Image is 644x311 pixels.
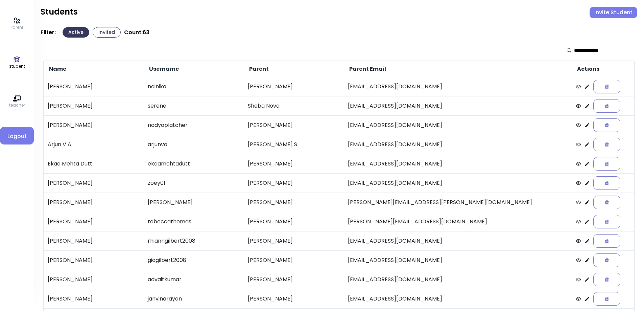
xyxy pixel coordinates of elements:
[44,270,144,289] td: [PERSON_NAME]
[344,77,572,96] td: [EMAIL_ADDRESS][DOMAIN_NAME]
[244,270,344,289] td: [PERSON_NAME]
[144,289,244,308] td: janvinarayan
[244,96,344,115] td: Sheba Nova
[144,250,244,270] td: giagilbert2008
[44,193,144,212] td: [PERSON_NAME]
[44,96,144,115] td: [PERSON_NAME]
[9,102,25,108] p: teacher
[144,135,244,154] td: arjunva
[144,96,244,115] td: serene
[44,289,144,308] td: [PERSON_NAME]
[5,132,28,140] span: Logout
[244,77,344,96] td: [PERSON_NAME]
[344,96,572,115] td: [EMAIL_ADDRESS][DOMAIN_NAME]
[344,154,572,173] td: [EMAIL_ADDRESS][DOMAIN_NAME]
[244,212,344,231] td: [PERSON_NAME]
[9,95,25,108] a: teacher
[63,27,89,38] button: Active
[144,173,244,193] td: zoey01
[93,27,121,38] button: Invited
[144,270,244,289] td: advaitkumar
[244,115,344,135] td: [PERSON_NAME]
[44,77,144,96] td: [PERSON_NAME]
[144,154,244,173] td: ekaamehtadutt
[10,24,23,30] p: Parent
[144,212,244,231] td: rebeccathomas
[9,63,25,69] p: student
[344,115,572,135] td: [EMAIL_ADDRESS][DOMAIN_NAME]
[244,154,344,173] td: [PERSON_NAME]
[44,231,144,250] td: [PERSON_NAME]
[144,231,244,250] td: rhianngilbert2008
[48,65,66,73] span: Name
[248,65,269,73] span: Parent
[9,56,25,69] a: student
[344,270,572,289] td: [EMAIL_ADDRESS][DOMAIN_NAME]
[590,7,637,18] button: Invite Student
[344,289,572,308] td: [EMAIL_ADDRESS][DOMAIN_NAME]
[41,7,78,17] h2: Students
[144,193,244,212] td: [PERSON_NAME]
[344,231,572,250] td: [EMAIL_ADDRESS][DOMAIN_NAME]
[348,65,386,73] span: Parent Email
[244,135,344,154] td: [PERSON_NAME] S
[244,250,344,270] td: [PERSON_NAME]
[244,231,344,250] td: [PERSON_NAME]
[144,115,244,135] td: nadyaplatcher
[576,65,599,73] span: Actions
[244,173,344,193] td: [PERSON_NAME]
[244,193,344,212] td: [PERSON_NAME]
[344,193,572,212] td: [PERSON_NAME][EMAIL_ADDRESS][PERSON_NAME][DOMAIN_NAME]
[44,250,144,270] td: [PERSON_NAME]
[344,250,572,270] td: [EMAIL_ADDRESS][DOMAIN_NAME]
[10,17,23,30] a: Parent
[344,135,572,154] td: [EMAIL_ADDRESS][DOMAIN_NAME]
[41,29,56,36] p: Filter:
[344,212,572,231] td: [PERSON_NAME][EMAIL_ADDRESS][DOMAIN_NAME]
[344,173,572,193] td: [EMAIL_ADDRESS][DOMAIN_NAME]
[124,29,149,36] p: Count: 63
[144,77,244,96] td: nainika
[44,173,144,193] td: [PERSON_NAME]
[44,154,144,173] td: Ekaa Mehta Dutt
[44,212,144,231] td: [PERSON_NAME]
[44,115,144,135] td: [PERSON_NAME]
[148,65,179,73] span: Username
[44,135,144,154] td: Arjun V A
[244,289,344,308] td: [PERSON_NAME]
